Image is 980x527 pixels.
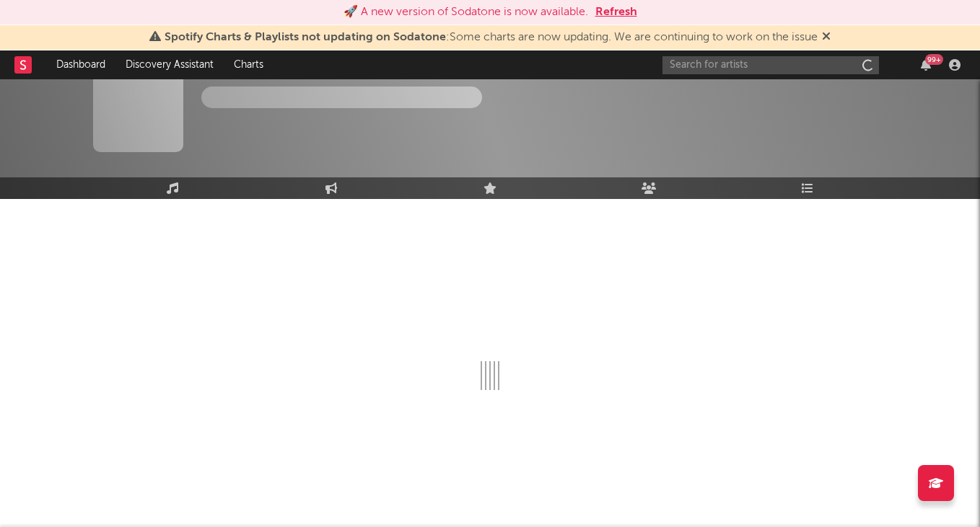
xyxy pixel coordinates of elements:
span: Spotify Charts & Playlists not updating on Sodatone [165,32,446,43]
a: Discovery Assistant [115,50,224,79]
button: Refresh [595,4,637,21]
input: Search for artists [662,56,879,74]
a: Dashboard [46,50,115,79]
span: Dismiss [822,32,831,43]
button: 99+ [921,59,931,71]
span: : Some charts are now updating. We are continuing to work on the issue [165,32,818,43]
div: 🚀 A new version of Sodatone is now available. [344,4,588,21]
div: 99 + [925,54,943,65]
a: Charts [224,50,274,79]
